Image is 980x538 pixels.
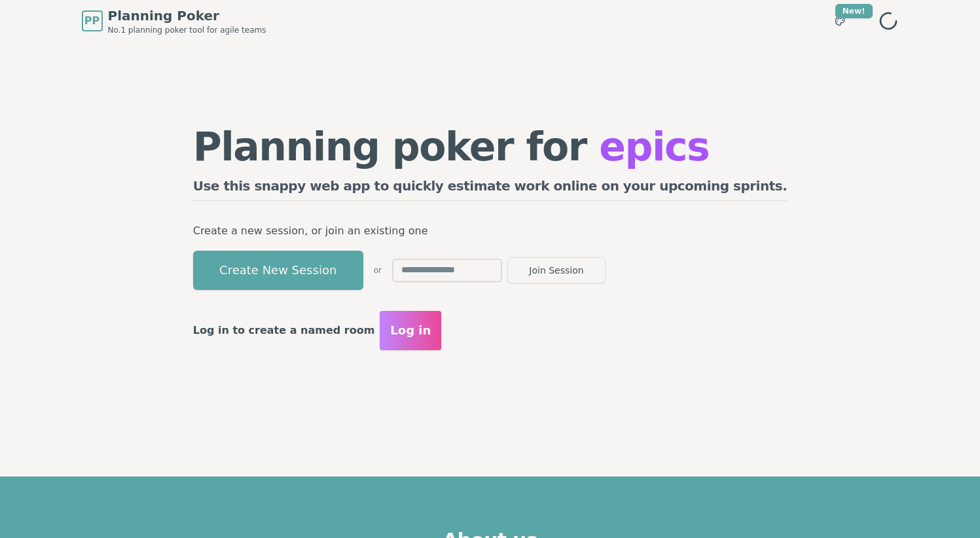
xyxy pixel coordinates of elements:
span: or [374,265,382,276]
span: Log in [390,321,431,340]
h1: Planning poker for [193,127,788,166]
button: Log in [380,311,441,350]
span: PP [84,13,100,29]
h2: Use this snappy web app to quickly estimate work online on your upcoming sprints. [193,177,788,201]
button: Create New Session [193,251,363,290]
span: No.1 planning poker tool for agile teams [108,25,266,35]
a: PPPlanning PokerNo.1 planning poker tool for agile teams [82,7,266,35]
p: Create a new session, or join an existing one [193,222,788,240]
button: New! [828,9,852,33]
button: Join Session [507,257,606,283]
span: epics [599,124,709,170]
div: New! [835,4,873,18]
span: Planning Poker [108,7,266,25]
p: Log in to create a named room [193,321,375,340]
